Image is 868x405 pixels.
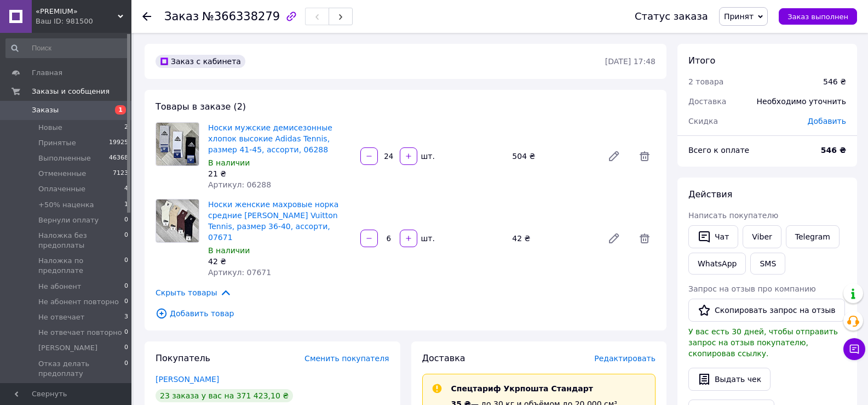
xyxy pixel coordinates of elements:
[688,368,771,391] button: Выдать чек
[124,328,128,338] span: 0
[32,105,59,115] span: Заказы
[634,227,656,249] span: Удалить
[32,87,110,96] span: Заказы и сообщения
[208,268,271,277] span: Артикул: 07671
[724,12,754,21] span: Принят
[156,375,219,384] a: [PERSON_NAME]
[508,231,599,246] div: 42 ₴
[688,299,845,322] button: Скопировать запрос на отзыв
[38,184,85,194] span: Оплаченные
[124,359,128,379] span: 0
[688,189,732,199] span: Действия
[156,55,245,68] div: Заказ с кабинета
[124,184,128,194] span: 4
[156,287,232,299] span: Скрыть товары
[786,225,840,248] a: Telegram
[418,233,436,244] div: шт.
[38,169,86,179] span: Отмененные
[38,343,97,353] span: [PERSON_NAME]
[36,7,118,16] span: «PREMIUM»
[5,38,129,58] input: Поиск
[202,10,280,23] span: №366338279
[688,146,749,155] span: Всего к оплате
[38,123,62,133] span: Новые
[38,312,84,322] span: Не отвечает
[124,231,128,250] span: 0
[688,211,778,220] span: Написать покупателю
[124,200,128,210] span: 1
[156,123,199,166] img: Носки мужские демисезонные хлопок высокие Adidas Tennis, размер 41-45, ассорти, 06288
[603,145,625,167] a: Редактировать
[208,246,250,255] span: В наличии
[208,123,332,154] a: Носки мужские демисезонные хлопок высокие Adidas Tennis, размер 41-45, ассорти, 06288
[38,282,81,292] span: Не абонент
[124,297,128,307] span: 0
[156,101,246,112] span: Товары в заказе (2)
[38,215,99,225] span: Вернули оплату
[113,169,128,179] span: 7123
[208,200,338,242] a: Носки женские махровые норка средние [PERSON_NAME] Vuitton Tennis, размер 36-40, ассорти, 07671
[635,11,708,22] div: Статус заказа
[38,359,124,379] span: Отказ делать предоплату
[823,76,846,87] div: 546 ₴
[32,68,62,78] span: Главная
[208,256,352,267] div: 42 ₴
[142,11,151,22] div: Вернуться назад
[164,10,199,23] span: Заказ
[508,149,599,164] div: 504 ₴
[843,338,865,360] button: Чат с покупателем
[688,284,816,293] span: Запрос на отзыв про компанию
[156,389,293,402] div: 23 заказа у вас на 371 423,10 ₴
[208,158,250,167] span: В наличии
[304,354,389,363] span: Сменить покупателя
[124,282,128,292] span: 0
[208,168,352,179] div: 21 ₴
[156,307,656,320] span: Добавить товар
[688,327,838,358] span: У вас есть 30 дней, чтобы отправить запрос на отзыв покупателю, скопировав ссылку.
[36,16,131,26] div: Ваш ID: 981500
[38,328,122,338] span: Не отвечает повторно
[109,153,128,163] span: 46368
[38,153,91,163] span: Выполненные
[422,353,465,363] span: Доставка
[808,117,846,126] span: Добавить
[124,343,128,353] span: 0
[821,146,846,155] b: 546 ₴
[750,89,853,113] div: Необходимо уточнить
[115,105,126,115] span: 1
[124,215,128,225] span: 0
[750,253,785,275] button: SMS
[208,180,271,189] span: Артикул: 06288
[603,227,625,249] a: Редактировать
[418,151,436,162] div: шт.
[109,138,128,148] span: 19925
[38,297,119,307] span: Не абонент повторно
[38,231,124,250] span: Наложка без предоплаты
[451,384,593,393] span: Спецтариф Укрпошта Стандарт
[634,145,656,167] span: Удалить
[787,13,848,21] span: Заказ выполнен
[743,225,781,248] a: Viber
[688,253,746,275] a: WhatsApp
[124,256,128,276] span: 0
[124,123,128,133] span: 2
[779,8,857,25] button: Заказ выполнен
[38,138,76,148] span: Принятые
[38,256,124,276] span: Наложка по предоплате
[156,353,210,363] span: Покупатель
[156,199,199,242] img: Носки женские махровые норка средние Louis Vuitton Tennis, размер 36-40, ассорти, 07671
[594,354,656,363] span: Редактировать
[38,200,94,210] span: +50% наценка
[124,312,128,322] span: 3
[688,225,738,248] button: Чат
